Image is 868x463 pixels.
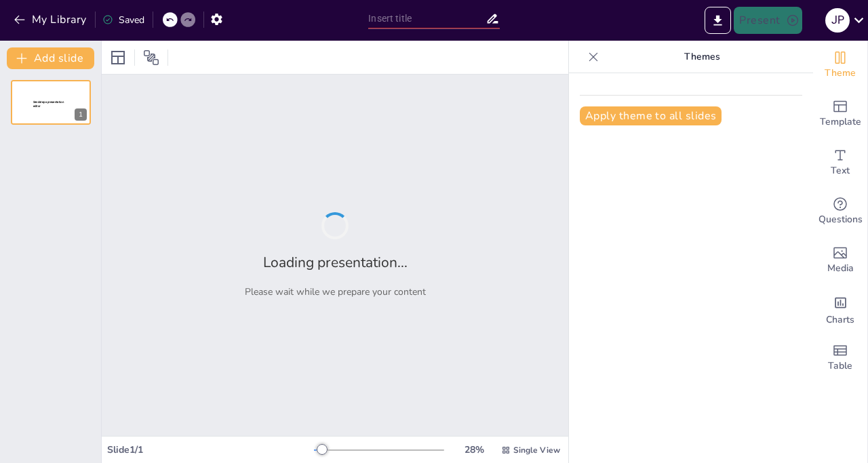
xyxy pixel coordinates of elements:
[827,261,854,276] span: Media
[813,138,867,187] div: Add text boxes
[813,89,867,138] div: Add ready made slides
[705,7,731,34] button: Export to PowerPoint
[813,334,867,382] div: Add a table
[825,66,856,81] span: Theme
[10,9,92,31] button: My Library
[107,443,314,456] div: Slide 1 / 1
[7,47,94,69] button: Add slide
[75,108,87,121] div: 1
[458,443,490,456] div: 28 %
[813,187,867,236] div: Get real-time input from your audience
[813,236,867,285] div: Add images, graphics, shapes or video
[813,41,867,89] div: Change the overall theme
[107,47,129,68] div: Layout
[818,212,863,227] span: Questions
[825,8,850,33] div: J P
[580,106,722,125] button: Apply theme to all slides
[820,115,861,129] span: Template
[828,359,852,374] span: Table
[368,9,485,28] input: Insert title
[604,41,800,73] p: Themes
[102,14,144,26] div: Saved
[143,49,159,66] span: Position
[826,313,854,327] span: Charts
[825,7,850,34] button: J P
[831,163,850,178] span: Text
[734,7,802,34] button: Present
[813,285,867,334] div: Add charts and graphs
[33,100,64,108] span: Sendsteps presentation editor
[513,445,560,456] span: Single View
[263,253,408,272] h2: Loading presentation...
[245,285,426,298] p: Please wait while we prepare your content
[11,80,91,125] div: 1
